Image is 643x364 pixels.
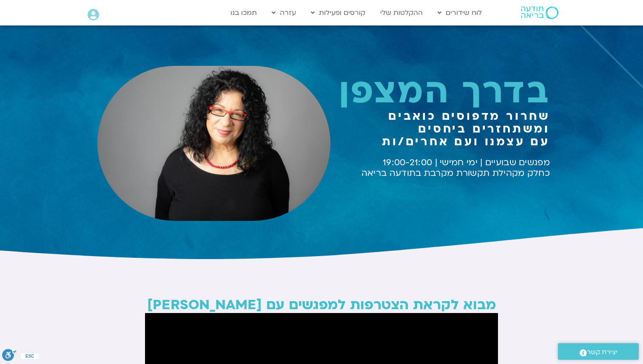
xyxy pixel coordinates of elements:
[433,5,486,21] a: לוח שידורים
[521,6,558,19] img: תודעה בריאה
[147,296,496,314] b: מבוא לקראת הצטרפות למפגשים עם [PERSON_NAME]
[382,109,550,150] b: שחרור מדפוסים כואבים ומשתחזרים ביחסים עם עצמנו ועם אחרים/ות
[307,5,370,21] a: קורסים ופעילות
[97,66,330,221] img: לָמה בכלל להקשיב וּלְמה? - ארנינה קשתן
[267,5,300,21] a: עזרה
[226,5,261,21] a: תמכו בנו
[587,347,617,358] span: יצירת קשר
[376,5,427,21] a: ההקלטות שלי
[335,76,550,107] h1: בדרך המצפן
[558,343,639,360] a: יצירת קשר
[335,157,550,211] h1: מפגשים שבועיים | ימי חמישי | 19:00-21:00 כחלק מקהילת תקשורת מקרבת בתודעה בריאה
